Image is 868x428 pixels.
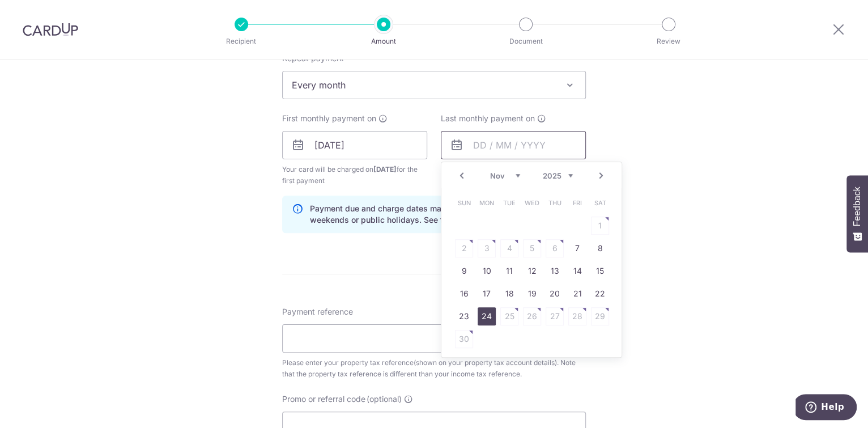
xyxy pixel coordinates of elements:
a: 24 [478,307,496,325]
a: 8 [591,239,609,257]
a: 19 [523,285,541,303]
span: Promo or referral code [282,393,365,405]
a: 23 [455,307,473,325]
span: First monthly payment on [282,113,376,124]
a: 13 [546,262,564,280]
p: Payment due and charge dates may be adjusted if it falls on weekends or public holidays. See fina... [310,203,576,226]
span: Monday [478,194,496,212]
span: [DATE] [373,165,397,173]
p: Document [484,36,568,47]
p: Amount [342,36,426,47]
a: 22 [591,285,609,303]
span: Every month [283,71,585,99]
span: Saturday [591,194,609,212]
img: CardUp [23,23,78,36]
span: Sunday [455,194,473,212]
a: 12 [523,262,541,280]
a: 16 [455,285,473,303]
a: 20 [546,285,564,303]
a: 10 [478,262,496,280]
button: Feedback - Show survey [846,175,868,252]
span: Tuesday [500,194,518,212]
input: DD / MM / YYYY [441,131,586,159]
span: Thursday [546,194,564,212]
iframe: Opens a widget where you can find more information [795,394,857,422]
p: Review [627,36,710,47]
span: Every month [282,71,586,99]
a: 17 [478,285,496,303]
span: Wednesday [523,194,541,212]
span: Last monthly payment on [441,113,535,124]
a: Next [594,169,608,183]
a: 21 [568,285,586,303]
span: Your card will be charged on [282,164,427,187]
span: (optional) [367,393,402,405]
a: 11 [500,262,518,280]
input: DD / MM / YYYY [282,131,427,159]
a: 14 [568,262,586,280]
div: Please enter your property tax reference(shown on your property tax account details). Note that t... [282,357,586,380]
span: Friday [568,194,586,212]
p: Recipient [199,36,283,47]
a: 9 [455,262,473,280]
a: 15 [591,262,609,280]
a: 7 [568,239,586,257]
a: 18 [500,285,518,303]
span: Payment reference [282,306,353,317]
a: Prev [455,169,469,183]
span: Feedback [852,187,862,226]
